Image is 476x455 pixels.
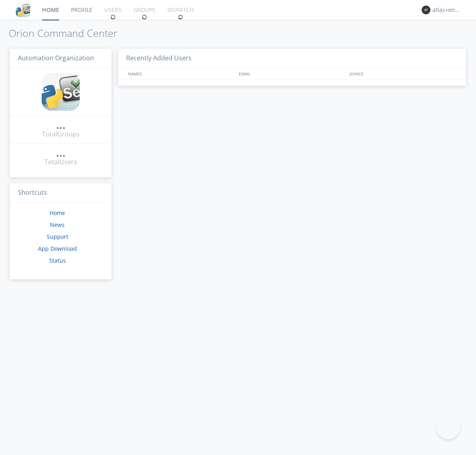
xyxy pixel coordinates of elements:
a: News [50,221,65,228]
div: JOINED [347,68,459,79]
div: Total Groups [42,130,80,139]
a: Home [50,209,65,217]
div: EMAIL [237,68,347,79]
h3: Shortcuts [10,183,111,203]
div: ... [56,148,65,156]
a: Support [47,233,68,240]
img: cddb5a64eb264b2086981ab96f4c1ba7 [16,3,30,17]
img: spin.svg [142,14,147,20]
a: ... [56,148,65,157]
iframe: Toggle Customer Support [436,415,460,439]
div: atlas+english0001 [432,6,462,14]
div: ... [56,121,65,129]
div: NAMES [126,68,235,79]
h3: Recently Added Users [118,49,466,68]
a: Status [49,257,66,264]
a: ... [56,121,65,130]
img: cddb5a64eb264b2086981ab96f4c1ba7 [42,73,80,111]
img: spin.svg [110,14,116,20]
div: Total Users [44,157,77,167]
img: spin.svg [178,14,183,20]
img: 373638.png [422,6,430,14]
a: App Download [38,245,77,252]
span: Automation Organization [18,54,94,62]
